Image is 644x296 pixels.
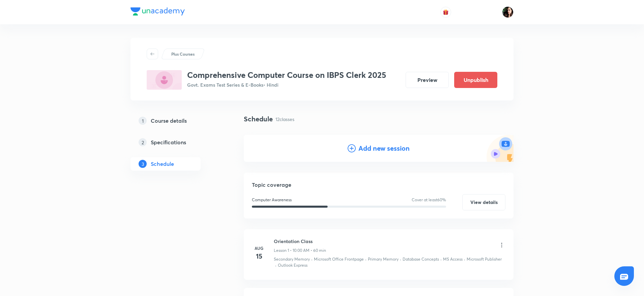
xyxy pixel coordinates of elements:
button: Unpublish [454,72,497,88]
img: Add [487,135,514,162]
p: Govt. Exams Test Series & E-Books • Hindi [187,81,386,88]
button: Preview [406,72,449,88]
a: 1Course details [130,114,222,127]
div: · [311,256,313,262]
h5: Course details [151,117,187,125]
p: Lesson 1 • 10:00 AM • 60 min [274,247,326,254]
h3: Comprehensive Computer Course on IBPS Clerk 2025 [187,70,386,80]
p: Plus Courses [171,51,195,57]
img: 808773CD-F2B4-4AA2-84A2-AF7E8D271E5D_plus.png [147,70,182,90]
h5: Specifications [151,138,186,146]
img: Company Logo [130,7,185,16]
p: 2 [139,138,147,146]
p: Primary Memory [368,256,399,262]
h6: Aug [252,245,266,251]
div: · [275,262,276,268]
button: View details [462,194,505,210]
div: · [365,256,367,262]
h5: Topic coverage [252,181,505,189]
p: Microsoft Publisher [467,256,502,262]
p: Database Concepts [403,256,439,262]
button: avatar [440,7,451,18]
p: Computer Awareness [252,197,292,203]
h5: Schedule [151,160,174,168]
h4: Add new session [358,143,410,153]
div: · [400,256,401,262]
h6: Orientation Class [274,238,326,245]
p: MS Access [443,256,463,262]
h4: 15 [252,251,266,261]
p: 12 classes [275,116,294,123]
a: 2Specifications [130,136,222,149]
div: · [464,256,465,262]
img: Priyanka K [502,6,514,18]
p: 1 [139,117,147,125]
h4: Schedule [244,114,273,124]
img: avatar [443,9,449,15]
p: Microsoft Office Frontpage [314,256,364,262]
a: Company Logo [130,7,185,17]
p: Cover at least 60 % [412,197,446,203]
p: Secondary Memory [274,256,310,262]
p: 3 [139,160,147,168]
p: Outlook Express [278,262,308,268]
div: · [440,256,442,262]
